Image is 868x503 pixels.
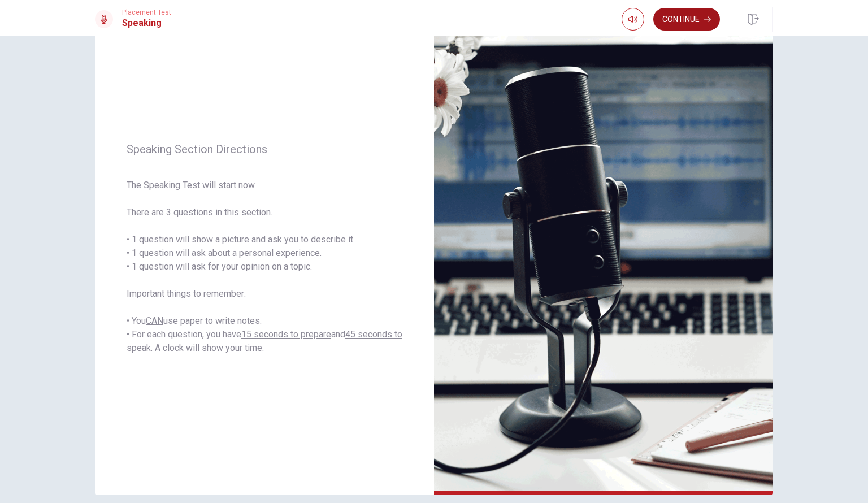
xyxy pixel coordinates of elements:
[122,8,171,16] span: Placement Test
[127,179,402,355] span: The Speaking Test will start now. There are 3 questions in this section. • 1 question will show a...
[127,142,402,156] span: Speaking Section Directions
[241,329,331,340] u: 15 seconds to prepare
[653,8,720,31] button: Continue
[434,2,773,495] img: speaking intro
[146,315,163,326] u: CAN
[122,16,171,30] h1: Speaking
